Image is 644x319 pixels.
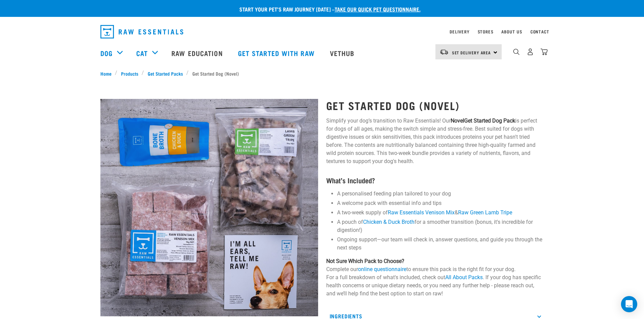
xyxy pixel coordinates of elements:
img: home-icon-1@2x.png [513,49,520,55]
a: Get Started Packs [144,70,186,77]
nav: dropdown navigation [95,22,549,41]
p: Simplify your dog’s transition to Raw Essentials! Our is perfect for dogs of all ages, making the... [326,117,544,165]
a: Cat [136,48,148,58]
a: Get started with Raw [231,39,323,67]
li: A personalised feeding plan tailored to your dog [337,190,544,198]
a: Products [117,70,142,77]
strong: Novel [451,117,464,124]
li: A pouch of for a smoother transition (bonus, it's incredible for digestion!) [337,218,544,234]
a: online questionnaire [358,266,406,272]
a: Contact [530,30,549,33]
a: Chicken & Duck Broth [363,219,414,225]
li: A welcome pack with essential info and tips [337,199,544,207]
a: Delivery [450,30,469,33]
div: Open Intercom Messenger [621,296,637,312]
img: Raw Essentials Logo [100,25,183,38]
a: About Us [501,30,522,33]
a: Raw Green Lamb Tripe [458,209,512,216]
a: Home [100,70,115,77]
li: A two-week supply of & [337,209,544,217]
a: Raw Essentials Venison Mix [388,209,455,216]
a: All About Packs [445,274,483,281]
span: Set Delivery Area [452,51,491,54]
img: NSP Dog Novel Update [100,99,318,316]
a: Dog [100,48,113,58]
strong: Get Started Dog Pack [464,117,515,124]
img: home-icon@2x.png [541,48,548,55]
img: van-moving.png [439,49,449,55]
nav: breadcrumbs [100,70,544,77]
h1: Get Started Dog (Novel) [326,99,544,111]
a: Raw Education [165,39,231,67]
img: user.png [527,48,534,55]
a: take our quick pet questionnaire. [335,7,421,10]
strong: Not Sure Which Pack to Choose? [326,258,404,264]
p: Complete our to ensure this pack is the right fit for your dog. For a full breakdown of what's in... [326,257,544,298]
li: Ongoing support—our team will check in, answer questions, and guide you through the next steps [337,236,544,252]
strong: What’s Included? [326,178,375,182]
a: Stores [478,30,494,33]
a: Vethub [323,39,363,67]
